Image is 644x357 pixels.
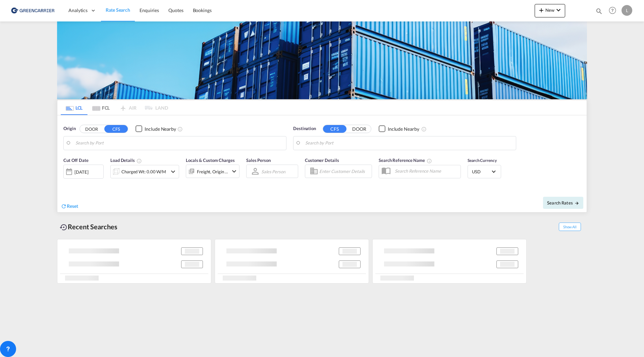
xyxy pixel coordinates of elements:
md-icon: icon-plus 400-fg [537,6,545,14]
button: Search Ratesicon-arrow-right [543,197,583,209]
span: Rate Search [106,7,130,13]
button: DOOR [347,125,371,133]
md-select: Select Currency: $ USDUnited States Dollar [471,167,497,176]
div: Include Nearby [145,126,176,132]
input: Search Reference Name [391,166,461,176]
span: Show All [559,223,581,231]
span: Destination [293,125,316,132]
md-icon: icon-arrow-right [575,201,579,205]
md-select: Sales Person [261,167,286,176]
span: Bookings [193,7,212,13]
div: [DATE] [63,165,104,179]
span: Help [607,5,618,16]
span: USD [472,169,491,175]
span: Load Details [110,158,142,163]
md-tab-item: FCL [88,100,114,115]
md-icon: Unchecked: Ignores neighbouring ports when fetching rates.Checked : Includes neighbouring ports w... [421,126,427,132]
span: Search Reference Name [379,158,432,163]
md-pagination-wrapper: Use the left and right arrow keys to navigate between tabs [61,100,168,115]
input: Search by Port [75,138,283,148]
div: icon-magnify [595,7,603,17]
md-icon: icon-chevron-down [554,6,562,14]
span: Locals & Custom Charges [186,158,235,163]
div: Recent Searches [57,219,120,234]
div: Freight Origin Destination [197,167,228,176]
img: GreenCarrierFCL_LCL.png [57,21,587,99]
span: Search Currency [468,158,497,163]
md-icon: icon-refresh [61,203,67,209]
md-checkbox: Checkbox No Ink [379,125,419,132]
img: 609dfd708afe11efa14177256b0082fb.png [10,3,55,18]
div: [DATE] [74,169,88,175]
md-icon: Your search will be saved by the below given name [427,158,432,164]
md-icon: Unchecked: Ignores neighbouring ports when fetching rates.Checked : Includes neighbouring ports w... [177,126,183,132]
md-icon: Chargeable Weight [137,158,142,164]
input: Enter Customer Details [319,166,370,176]
div: L [622,5,632,16]
span: Origin [63,125,75,132]
div: Freight Origin Destinationicon-chevron-down [186,165,239,178]
md-icon: icon-chevron-down [230,167,238,175]
span: Enquiries [140,7,159,13]
md-datepicker: Select [63,178,68,187]
span: Sales Person [246,158,271,163]
button: DOOR [80,125,103,133]
md-checkbox: Checkbox No Ink [136,125,176,132]
button: icon-plus 400-fgNewicon-chevron-down [535,4,565,17]
button: CFS [104,125,128,133]
span: New [537,7,562,13]
md-icon: icon-magnify [595,7,603,15]
span: Customer Details [305,158,339,163]
div: Charged Wt: 0.00 W/Micon-chevron-down [110,165,179,178]
div: Include Nearby [388,126,419,132]
span: Cut Off Date [63,158,89,163]
div: Origin DOOR CFS Checkbox No InkUnchecked: Ignores neighbouring ports when fetching rates.Checked ... [57,115,587,212]
input: Search by Port [305,138,513,148]
div: icon-refreshReset [61,203,78,210]
div: Charged Wt: 0.00 W/M [121,167,166,176]
md-icon: icon-chevron-down [169,168,177,176]
md-icon: icon-backup-restore [60,223,68,231]
div: Help [607,5,622,17]
span: Search Rates [547,200,579,205]
span: Analytics [68,7,88,14]
button: CFS [323,125,346,133]
md-tab-item: LCL [61,100,88,115]
span: Reset [67,203,78,209]
span: Quotes [168,7,183,13]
